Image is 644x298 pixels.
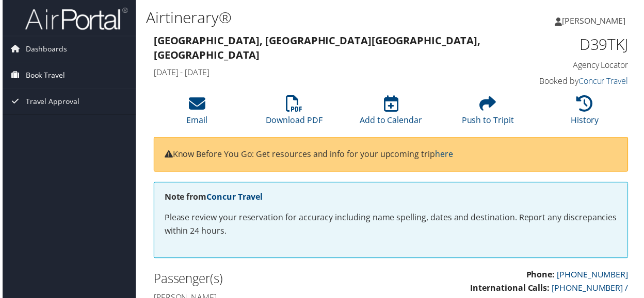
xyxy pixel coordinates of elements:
span: Travel Approval [23,89,77,115]
a: [PHONE_NUMBER] [558,271,630,282]
h1: Airtinerary® [144,7,473,28]
h4: [DATE] - [DATE] [152,67,507,78]
strong: [GEOGRAPHIC_DATA], [GEOGRAPHIC_DATA] [GEOGRAPHIC_DATA], [GEOGRAPHIC_DATA] [152,34,481,62]
p: Know Before You Go: Get resources and info for your upcoming trip [163,149,619,162]
a: here [436,149,454,161]
a: Concur Travel [205,192,262,204]
span: [PERSON_NAME] [564,15,627,26]
span: Book Travel [23,63,63,89]
h1: D39TKJ [522,34,630,56]
a: Add to Calendar [360,102,423,127]
h4: Booked by [522,76,630,87]
a: Push to Tripit [462,102,515,127]
a: [PERSON_NAME] [556,5,638,36]
a: Concur Travel [580,76,630,87]
a: History [572,102,601,127]
a: Email [185,102,206,127]
h2: Passenger(s) [152,272,383,289]
p: Please review your reservation for accuracy including name spelling, dates and destination. Repor... [163,213,619,239]
strong: Note from [163,192,262,204]
strong: International Calls: [471,284,551,295]
a: Download PDF [265,102,322,127]
strong: Phone: [527,271,556,282]
img: airportal-logo.png [23,7,126,31]
h4: Agency Locator [522,60,630,71]
span: Dashboards [23,37,65,62]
